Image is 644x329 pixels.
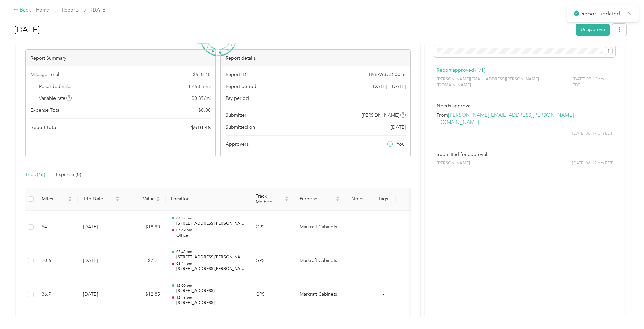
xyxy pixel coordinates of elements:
[166,188,250,211] th: Location
[78,244,125,278] td: [DATE]
[83,196,114,202] span: Trip Date
[25,171,45,178] div: Trips (46)
[176,317,245,322] p: 11:28 am
[125,244,166,278] td: $7.21
[336,198,340,202] span: caret-down
[437,67,613,74] p: Report approved (1/1)
[192,95,211,102] span: $ 0.35 / mi
[78,211,125,244] td: [DATE]
[370,188,396,211] th: Tags
[221,50,410,66] div: Report details
[176,300,245,306] p: [STREET_ADDRESS]
[345,188,370,211] th: Notes
[437,151,613,158] p: Submitted for approval
[42,196,67,202] span: Miles
[300,196,334,202] span: Purpose
[156,195,160,199] span: caret-up
[36,7,49,13] a: Home
[56,171,81,178] div: Expense (0)
[294,244,345,278] td: Markraft Cabinets
[437,102,613,109] p: Needs approval
[36,278,78,312] td: 36.7
[285,195,289,199] span: caret-up
[30,124,58,131] span: Report total
[606,291,644,329] iframe: Everlance-gr Chat Button Frame
[176,295,245,300] p: 12:46 pm
[188,83,211,90] span: 1,458.5 mi
[366,71,406,78] span: 1B56A93CD-0016
[336,195,340,199] span: caret-up
[250,211,294,244] td: GPS
[130,196,155,202] span: Value
[226,71,246,78] span: Report ID
[383,291,384,297] span: -
[176,233,245,239] p: Office
[176,283,245,288] p: 12:00 pm
[176,249,245,254] p: 02:42 pm
[78,188,125,211] th: Trip Date
[250,278,294,312] td: GPS
[250,244,294,278] td: GPS
[176,266,245,272] p: [STREET_ADDRESS][PERSON_NAME]
[68,195,72,199] span: caret-up
[285,198,289,202] span: caret-down
[156,198,160,202] span: caret-down
[36,188,78,211] th: Miles
[256,193,283,205] span: Track Method
[176,254,245,260] p: [STREET_ADDRESS][PERSON_NAME]
[437,112,574,126] a: [PERSON_NAME][EMAIL_ADDRESS][PERSON_NAME][DOMAIN_NAME]
[437,160,470,167] span: [PERSON_NAME]
[39,95,72,102] span: Variable rate
[226,83,256,90] span: Report period
[91,6,106,14] span: [DATE]
[437,112,613,126] p: From
[30,107,60,114] span: Expense Total
[30,71,59,78] span: Mileage Total
[176,221,245,227] p: [STREET_ADDRESS][PERSON_NAME]
[176,288,245,294] p: [STREET_ADDRESS]
[391,124,406,131] span: [DATE]
[226,95,249,102] span: Pay period
[572,160,613,167] span: [DATE] 06:17 pm EDT
[193,71,211,78] span: $ 510.48
[396,140,405,148] span: You
[383,224,384,230] span: -
[176,216,245,221] p: 04:37 pm
[572,131,613,137] span: [DATE] 06:17 pm EDT
[39,83,72,90] span: Recorded miles
[36,244,78,278] td: 20.6
[26,50,215,66] div: Report Summary
[78,278,125,312] td: [DATE]
[115,198,120,202] span: caret-down
[226,140,249,148] span: Approvers
[294,211,345,244] td: Markraft Cabinets
[372,83,406,90] span: [DATE] - [DATE]
[581,9,622,18] p: Report updated
[14,22,571,38] h1: Sep 2025
[198,107,211,114] span: $ 0.00
[437,76,573,88] span: [PERSON_NAME][EMAIL_ADDRESS][PERSON_NAME][DOMAIN_NAME]
[573,76,613,88] span: [DATE] 08:12 am EDT
[383,258,384,263] span: -
[294,278,345,312] td: Markraft Cabinets
[250,188,294,211] th: Track Method
[14,6,31,14] div: Back
[68,198,72,202] span: caret-down
[176,228,245,233] p: 05:49 pm
[226,112,246,119] span: Submitter
[176,261,245,266] p: 03:14 pm
[62,7,79,13] a: Reports
[36,211,78,244] td: 54
[362,112,399,119] span: [PERSON_NAME]
[115,195,120,199] span: caret-up
[125,278,166,312] td: $12.85
[125,188,166,211] th: Value
[226,124,255,131] span: Submitted on
[125,211,166,244] td: $18.90
[294,188,345,211] th: Purpose
[576,24,610,36] button: Unapprove
[191,124,211,132] span: $ 510.48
